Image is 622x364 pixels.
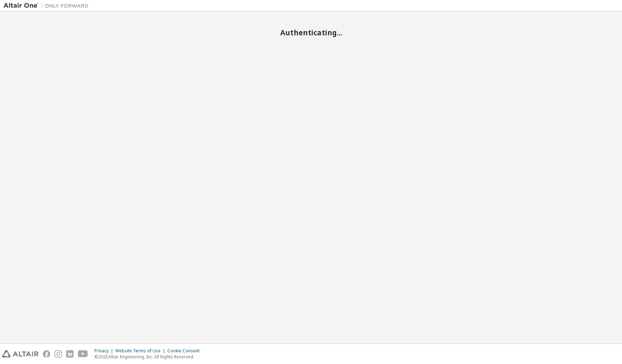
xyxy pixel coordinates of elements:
[94,354,204,360] p: © 2025 Altair Engineering, Inc. All Rights Reserved.
[66,350,74,358] img: linkedin.svg
[94,348,115,354] div: Privacy
[4,28,618,37] h2: Authenticating...
[43,350,50,358] img: facebook.svg
[2,350,39,358] img: altair_logo.svg
[54,350,62,358] img: instagram.svg
[4,2,92,9] img: Altair One
[115,348,167,354] div: Website Terms of Use
[78,350,88,358] img: youtube.svg
[167,348,204,354] div: Cookie Consent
